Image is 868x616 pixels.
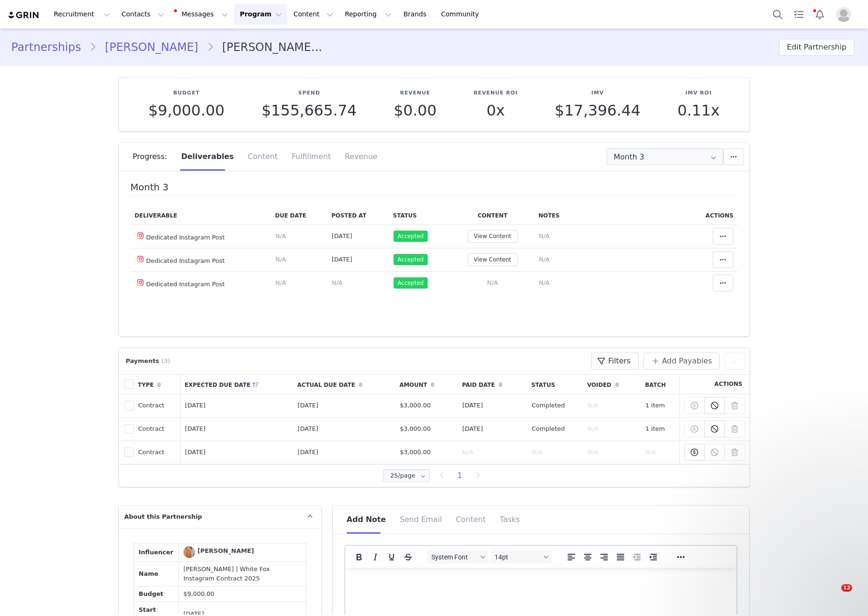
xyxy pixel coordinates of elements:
td: N/A [527,441,583,464]
button: Decrease indent [629,551,645,564]
td: [DATE] [293,417,395,441]
th: Actual Due Date [293,374,395,394]
div: [PERSON_NAME] [197,546,254,556]
td: Completed [527,417,583,441]
span: [DATE] [332,232,352,239]
span: [DATE] [332,256,352,263]
td: Name [134,561,179,586]
td: [DATE] [181,417,293,441]
td: [DATE] [293,394,395,417]
span: $9,000.00 [148,101,225,119]
button: Filters [591,353,639,370]
span: About this Partnership [124,512,202,522]
th: Notes [534,207,686,225]
th: Posted At [327,207,389,225]
td: Dedicated Instagram Post [131,225,271,248]
div: Progress: [133,143,175,171]
p: Spend [262,89,357,97]
button: Recruitment [48,4,116,25]
button: Contacts [116,4,170,25]
img: instagram.svg [137,255,144,263]
a: [PERSON_NAME] [96,39,206,56]
a: Partnerships [11,39,89,56]
td: Budget [134,586,179,602]
span: Add Note [347,515,386,524]
span: Filters [608,355,631,367]
span: 12 [841,584,852,592]
span: 14pt [495,553,540,561]
span: Accepted [394,254,428,265]
button: Content [288,4,339,25]
td: Contract [134,441,181,464]
td: N/A [583,417,641,441]
th: Actions [679,374,750,394]
img: instagram.svg [137,279,144,286]
img: Alexa Tiziani [183,546,195,558]
td: [DATE] [293,441,395,464]
button: Search [767,4,788,25]
td: N/A [583,394,641,417]
p: IMV ROI [678,89,720,97]
td: [DATE] [181,394,293,417]
span: N/A [276,256,286,263]
p: IMV [555,89,641,97]
div: Payments [124,356,175,366]
span: N/A [539,279,549,286]
a: Community [436,4,489,25]
button: Strikethrough [400,551,416,564]
span: (3) [161,356,170,366]
button: Profile [831,7,861,22]
td: N/A [458,441,527,464]
button: Edit Partnership [779,39,854,56]
span: $155,665.74 [262,101,357,119]
td: [PERSON_NAME] | White Fox Instagram Contract 2025 [179,561,306,586]
td: [DATE] [458,394,527,417]
button: Justify [613,551,628,564]
span: $3,000.00 [400,449,430,456]
span: N/A [487,279,498,286]
div: Content [241,143,285,171]
td: 1 item [641,417,679,441]
a: grin logo [7,11,40,20]
span: Send Email [400,515,442,524]
a: Brands [398,4,435,25]
span: Accepted [394,277,428,289]
th: Status [527,374,583,394]
th: Expected Due Date [181,374,293,394]
td: Dedicated Instagram Post [131,248,271,271]
th: Amount [395,374,458,394]
span: N/A [332,279,343,286]
span: $3,000.00 [400,425,430,432]
th: Content [451,207,534,225]
span: $3,000.00 [400,402,430,409]
span: $17,396.44 [555,101,641,119]
p: 0x [474,102,518,119]
button: Notifications [810,4,830,25]
span: N/A [539,256,549,263]
p: Revenue [394,89,437,97]
button: Fonts [428,551,489,564]
th: Actions [686,207,737,225]
th: Due Date [271,207,327,225]
img: instagram.svg [137,232,144,239]
button: Italic [367,551,383,564]
span: Accepted [394,231,428,242]
button: View Content [468,230,518,243]
a: [PERSON_NAME] [183,546,254,558]
th: Type [134,374,181,394]
p: Revenue ROI [474,89,518,97]
td: Completed [527,394,583,417]
td: [DATE] [181,441,293,464]
h4: Month 3 [131,182,738,196]
button: Align center [580,551,596,564]
button: Add Payables [643,353,720,370]
td: [DATE] [458,417,527,441]
td: N/A [641,441,679,464]
p: Budget [148,89,225,97]
th: Deliverable [131,207,271,225]
td: N/A [583,441,641,464]
div: Deliverables [174,143,241,171]
td: Contract [134,417,181,441]
button: Align left [563,551,579,564]
th: Voided [583,374,641,394]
